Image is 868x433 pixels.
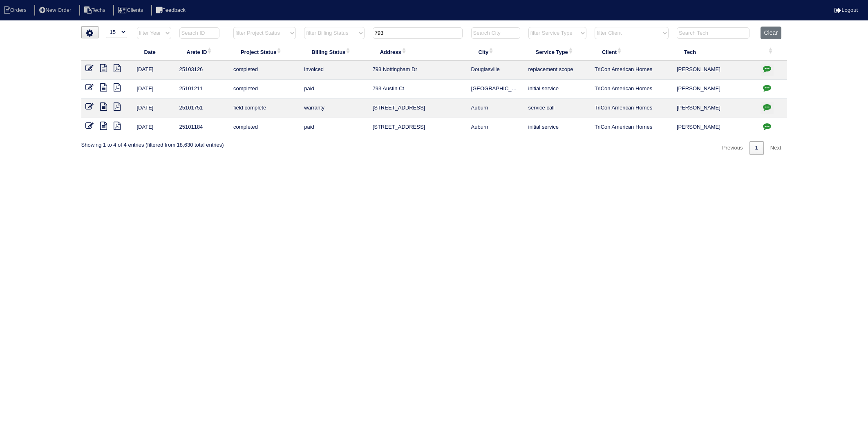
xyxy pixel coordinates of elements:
[133,99,175,118] td: [DATE]
[591,99,673,118] td: TriCon American Homes
[471,27,520,39] input: Search City
[133,80,175,99] td: [DATE]
[749,141,764,155] a: 1
[716,141,749,155] a: Previous
[673,99,756,118] td: [PERSON_NAME]
[467,80,524,99] td: [GEOGRAPHIC_DATA]
[834,7,858,13] a: Logout
[229,43,300,60] th: Project Status: activate to sort column ascending
[133,118,175,137] td: [DATE]
[524,60,591,80] td: replacement scope
[524,99,591,118] td: service call
[175,118,229,137] td: 25101184
[300,43,368,60] th: Billing Status: activate to sort column ascending
[673,43,756,60] th: Tech
[34,5,78,16] li: New Order
[79,7,112,13] a: Techs
[175,80,229,99] td: 25101211
[79,5,112,16] li: Techs
[229,80,300,99] td: completed
[673,80,756,99] td: [PERSON_NAME]
[524,43,591,60] th: Service Type: activate to sort column ascending
[229,60,300,80] td: completed
[179,27,219,39] input: Search ID
[369,99,467,118] td: [STREET_ADDRESS]
[591,118,673,137] td: TriCon American Homes
[133,43,175,60] th: Date
[467,43,524,60] th: City: activate to sort column ascending
[175,60,229,80] td: 25103126
[673,60,756,80] td: [PERSON_NAME]
[229,99,300,118] td: field complete
[369,80,467,99] td: 793 Austin Ct
[467,118,524,137] td: Auburn
[300,60,368,80] td: invoiced
[300,118,368,137] td: paid
[133,60,175,80] td: [DATE]
[300,99,368,118] td: warranty
[369,43,467,60] th: Address: activate to sort column ascending
[591,60,673,80] td: TriCon American Homes
[524,80,591,99] td: initial service
[81,137,224,149] div: Showing 1 to 4 of 4 entries (filtered from 18,630 total entries)
[524,118,591,137] td: initial service
[765,141,787,155] a: Next
[756,43,787,60] th: : activate to sort column ascending
[151,5,192,16] li: Feedback
[34,7,78,13] a: New Order
[369,118,467,137] td: [STREET_ADDRESS]
[761,27,781,39] button: Clear
[591,80,673,99] td: TriCon American Homes
[300,80,368,99] td: paid
[373,27,463,39] input: Search Address
[229,118,300,137] td: completed
[677,27,749,39] input: Search Tech
[175,99,229,118] td: 25101751
[467,60,524,80] td: Douglasville
[175,43,229,60] th: Arete ID: activate to sort column ascending
[591,43,673,60] th: Client: activate to sort column ascending
[673,118,756,137] td: [PERSON_NAME]
[369,60,467,80] td: 793 Nottingham Dr
[113,7,150,13] a: Clients
[467,99,524,118] td: Auburn
[113,5,150,16] li: Clients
